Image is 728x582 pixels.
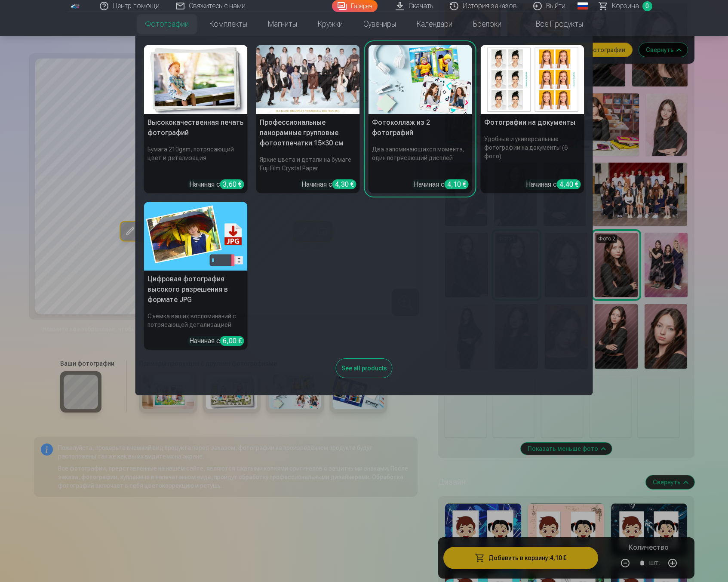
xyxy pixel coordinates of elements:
[612,1,639,11] span: Корзина
[406,12,463,36] a: Календари
[135,12,199,36] a: Фотографии
[307,12,353,36] a: Кружки
[481,45,584,193] a: Фотографии на документыФотографии на документыУдобные и универсальные фотографии на документы (6 ...
[199,12,258,36] a: Комплекты
[369,114,472,142] h5: Фотоколлаж из 2 фотографий
[144,202,248,271] img: Цифровая фотография высокого разрешения в формате JPG
[642,1,652,11] span: 0
[144,271,248,308] h5: Цифровая фотография высокого разрешения в формате JPG
[481,45,584,114] img: Фотографии на документы
[481,114,584,131] h5: Фотографии на документы
[336,358,393,378] div: See all products
[526,179,581,190] div: Начиная с
[369,45,472,114] img: Фотоколлаж из 2 фотографий
[258,12,307,36] a: Магниты
[369,142,472,176] h6: Два запоминающихся момента, один потрясающий дисплей
[144,45,248,114] img: Высококачественная печать фотографий
[353,12,406,36] a: Сувениры
[144,45,248,193] a: Высококачественная печать фотографийВысококачественная печать фотографийБумага 210gsm, потрясающи...
[71,3,80,9] img: /fa4
[332,179,356,189] div: 4,30 €
[557,179,581,189] div: 4,40 €
[144,142,248,176] h6: Бумага 210gsm, потрясающий цвет и детализация
[301,179,356,190] div: Начиная с
[220,179,244,189] div: 3,60 €
[189,179,244,190] div: Начиная с
[144,308,248,333] h6: Съемка ваших воспоминаний с потрясающей детализацией
[220,336,244,346] div: 6,00 €
[481,131,584,176] h6: Удобные и универсальные фотографии на документы (6 фото)
[463,12,512,36] a: Брелоки
[445,179,469,189] div: 4,10 €
[144,202,248,350] a: Цифровая фотография высокого разрешения в формате JPGЦифровая фотография высокого разрешения в фо...
[256,45,360,193] a: Профессиональные панорамные групповые фотоотпечатки 15×30 смЯркие цвета и детали на бумаге Fuji F...
[512,12,593,36] a: Все продукты
[414,179,469,190] div: Начиная с
[256,114,360,152] h5: Профессиональные панорамные групповые фотоотпечатки 15×30 см
[336,363,393,372] a: See all products
[256,152,360,176] h6: Яркие цвета и детали на бумаге Fuji Film Crystal Paper
[189,336,244,346] div: Начиная с
[369,45,472,193] a: Фотоколлаж из 2 фотографийФотоколлаж из 2 фотографийДва запоминающихся момента, один потрясающий ...
[144,114,248,142] h5: Высококачественная печать фотографий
